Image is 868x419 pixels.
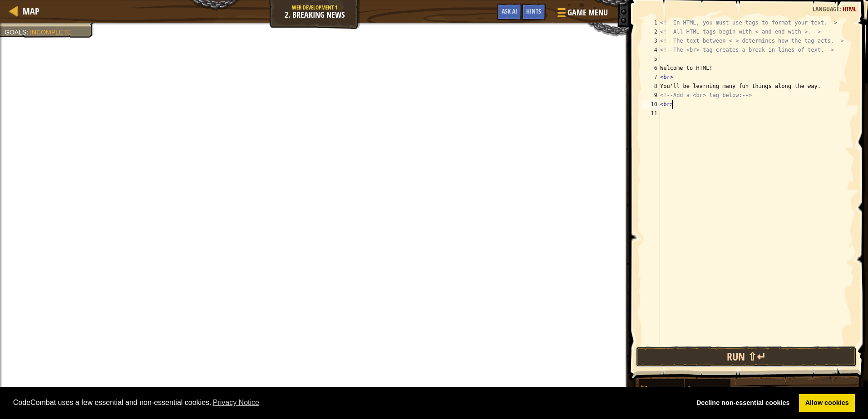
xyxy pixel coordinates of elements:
[642,45,660,54] div: 4
[26,29,30,36] span: :
[18,5,39,17] a: Map
[839,5,843,13] span: :
[642,73,660,82] div: 7
[642,63,660,73] div: 6
[5,29,26,36] span: Goals
[497,4,522,20] button: Ask AI
[502,7,517,15] span: Ask AI
[642,91,660,100] div: 9
[212,396,261,409] a: learn more about cookies
[23,5,39,17] span: Map
[641,385,647,391] span: br
[642,109,660,118] div: 11
[813,5,839,13] span: Language
[642,54,660,63] div: 5
[636,346,857,367] button: Run ⇧↵
[526,7,541,15] span: Hints
[13,396,683,409] span: CodeCombat uses a few essential and non-essential cookies.
[687,385,690,391] span: p
[550,4,613,25] button: Game Menu
[799,394,855,412] a: allow cookies
[642,36,660,45] div: 3
[642,100,660,109] div: 10
[690,394,796,412] a: deny cookies
[30,29,71,36] span: Incomplete
[567,7,608,19] span: Game Menu
[642,27,660,36] div: 2
[642,82,660,91] div: 8
[843,5,857,13] span: HTML
[642,18,660,27] div: 1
